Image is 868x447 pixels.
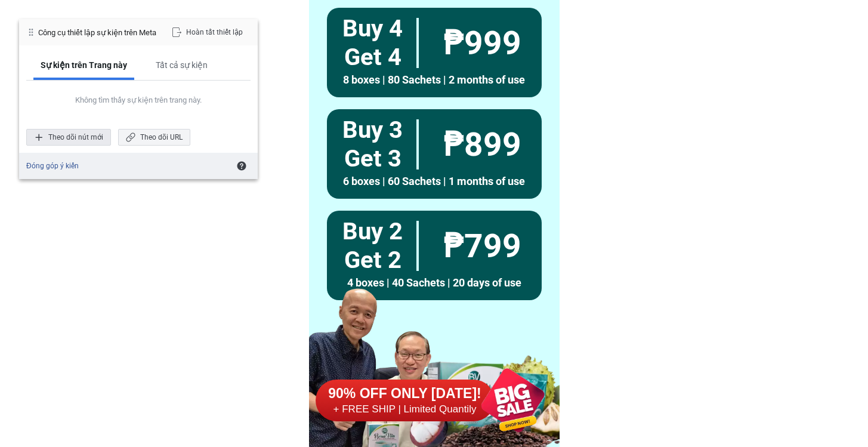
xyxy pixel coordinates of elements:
[118,129,190,146] div: Theo dõi URL
[327,173,542,189] h2: 6 boxes | 60 Sachets | 1 months of use
[26,161,79,171] a: Đóng góp ý kiến
[336,14,409,72] h2: Buy 4 Get 4
[422,226,542,266] h2: ₱799
[316,403,495,416] h6: + FREE SHIP | Limited Quantily
[41,60,127,70] div: Sự kiện trên Trang này
[336,217,409,275] h2: Buy 2 Get 2
[327,72,542,88] h2: 8 boxes | 80 Sachets | 2 months of use
[149,53,215,80] div: Tất cả sự kiện
[38,27,156,38] div: Công cụ thiết lập sự kiện trên Meta
[233,158,251,174] div: Tìm hiểu về Công cụ thiết lập sự kiện
[26,129,111,146] div: Theo dõi nút mới
[327,275,542,291] h2: 4 boxes | 40 Sachets | 20 days of use
[336,116,409,173] h2: Buy 3 Get 3
[33,53,134,80] div: Sự kiện trên Trang này
[156,60,208,70] div: Tất cả sự kiện
[422,125,542,164] h2: ₱899
[316,385,495,403] h6: 90% OFF ONLY [DATE]!
[75,95,202,105] div: Không tìm thấy sự kiện trên trang này.
[164,24,251,41] div: Hoàn tất thiết lập
[422,23,542,63] h2: ₱999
